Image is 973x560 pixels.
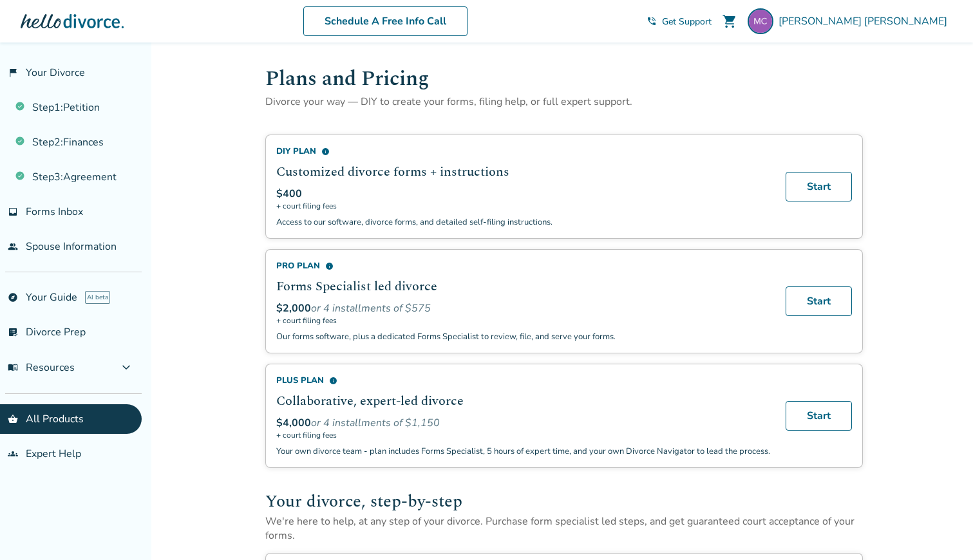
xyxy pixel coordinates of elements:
[8,362,18,373] span: menu_book
[276,331,770,342] p: Our forms software, plus a dedicated Forms Specialist to review, file, and serve your forms.
[647,15,712,28] a: phone_in_talkGet Support
[8,241,18,252] span: people
[748,8,773,34] img: Testing CA
[276,277,770,296] h2: Forms Specialist led divorce
[85,291,110,304] span: AI beta
[786,401,852,431] a: Start
[265,489,863,514] h2: Your divorce, step-by-step
[276,315,770,326] span: + court filing fees
[276,260,770,272] div: Pro Plan
[325,262,334,270] span: info
[8,68,18,78] span: flag_2
[329,377,337,385] span: info
[265,63,863,95] h1: Plans and Pricing
[276,301,311,315] span: $2,000
[276,216,770,228] p: Access to our software, divorce forms, and detailed self-filing instructions.
[276,391,770,411] h2: Collaborative, expert-led divorce
[276,375,770,386] div: Plus Plan
[118,360,134,375] span: expand_more
[8,207,18,217] span: inbox
[276,430,770,440] span: + court filing fees
[26,205,83,219] span: Forms Inbox
[265,514,863,543] p: We're here to help, at any step of your divorce. Purchase form specialist led steps, and get guar...
[276,201,770,211] span: + court filing fees
[276,416,770,430] div: or 4 installments of $1,150
[276,301,770,315] div: or 4 installments of $575
[321,147,330,156] span: info
[786,286,852,316] a: Start
[8,449,18,459] span: groups
[8,360,75,375] span: Resources
[265,95,863,109] p: Divorce your way — DIY to create your forms, filing help, or full expert support.
[276,416,311,430] span: $4,000
[8,292,18,303] span: explore
[8,414,18,424] span: shopping_basket
[276,187,302,201] span: $400
[779,14,952,28] span: [PERSON_NAME] [PERSON_NAME]
[276,445,770,457] p: Your own divorce team - plan includes Forms Specialist, 5 hours of expert time, and your own Divo...
[8,327,18,337] span: list_alt_check
[276,145,770,157] div: DIY Plan
[662,15,712,28] span: Get Support
[276,162,770,182] h2: Customized divorce forms + instructions
[909,498,973,560] iframe: Chat Widget
[647,16,657,26] span: phone_in_talk
[722,14,737,29] span: shopping_cart
[303,6,468,36] a: Schedule A Free Info Call
[786,172,852,201] a: Start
